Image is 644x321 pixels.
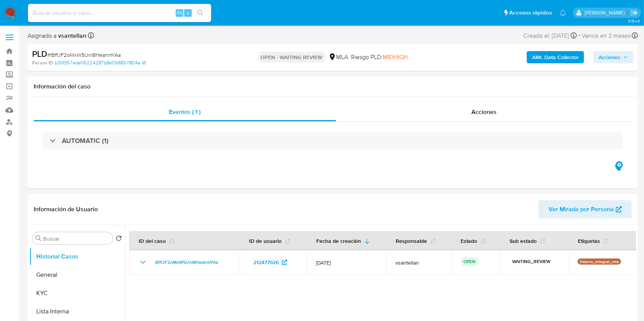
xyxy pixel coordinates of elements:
[584,9,628,16] p: valentina.santellan@mercadolibre.com
[34,205,98,213] h1: Información de Usuario
[523,30,577,41] div: Creado el: [DATE]
[47,51,121,59] span: # IBffJF2oMxW5Unl8HeanmYAa
[29,302,125,321] button: Lista Interna
[32,48,47,60] b: PLD
[29,284,125,302] button: KYC
[532,51,579,63] b: AML Data Collector
[257,52,325,63] p: OPEN - WAITING REVIEW
[36,235,42,241] button: Buscar
[116,235,122,244] button: Volver al orden por defecto
[62,136,108,145] h3: AUTOMATIC (1)
[539,200,632,218] button: Ver Mirada por Persona
[630,9,638,17] a: Salir
[351,53,408,61] span: Riesgo PLD:
[29,247,125,266] button: Historial Casos
[471,108,497,116] span: Acciones
[176,9,183,16] span: Alt
[560,10,566,16] a: Notificaciones
[599,51,620,63] span: Acciones
[509,9,552,17] span: Accesos rápidos
[28,8,211,18] input: Buscar usuario o caso...
[169,108,201,116] span: Eventos ( 1 )
[527,51,584,63] button: AML Data Collector
[55,59,146,66] a: b30f357ede06224287b8e0988511804a
[328,53,348,61] div: MLA
[29,266,125,284] button: General
[193,8,208,18] button: search-icon
[578,30,580,41] span: -
[43,235,110,242] input: Buscar
[549,200,614,218] span: Ver Mirada por Persona
[57,31,86,40] b: vsantellan
[383,53,408,61] span: MIDHIGH
[187,9,189,16] span: s
[32,59,53,66] b: Person ID
[34,83,632,90] h1: Información del caso
[582,32,631,40] span: Vence en 2 meses
[28,32,86,40] span: Asignado a
[593,51,633,63] button: Acciones
[43,132,623,149] div: AUTOMATIC (1)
